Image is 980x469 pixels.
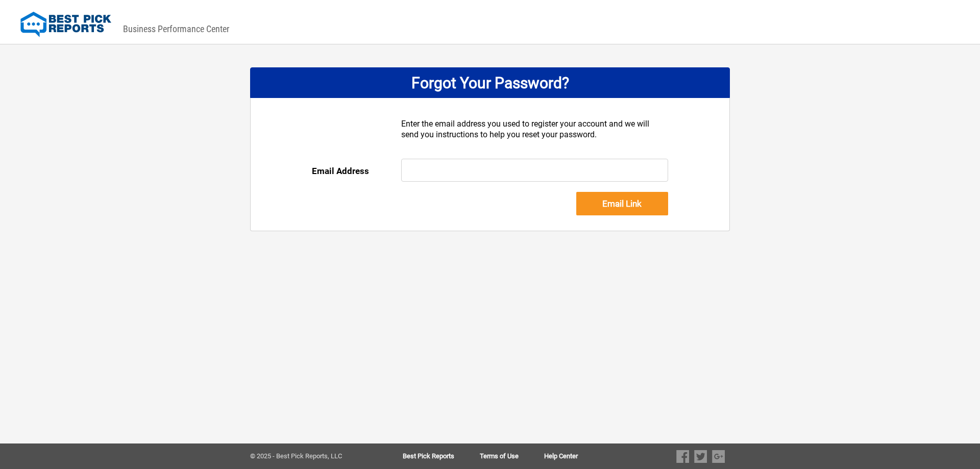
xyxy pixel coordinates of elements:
a: Terms of Use [480,453,544,460]
a: Help Center [544,453,578,460]
div: Enter the email address you used to register your account and we will send you instructions to he... [401,118,669,159]
img: Best Pick Reports Logo [20,12,111,37]
a: Best Pick Reports [403,453,480,460]
div: © 2025 - Best Pick Reports, LLC [250,453,370,460]
div: Email Address [312,159,401,183]
div: Forgot Your Password? [250,67,730,98]
input: Email Link [576,192,668,215]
